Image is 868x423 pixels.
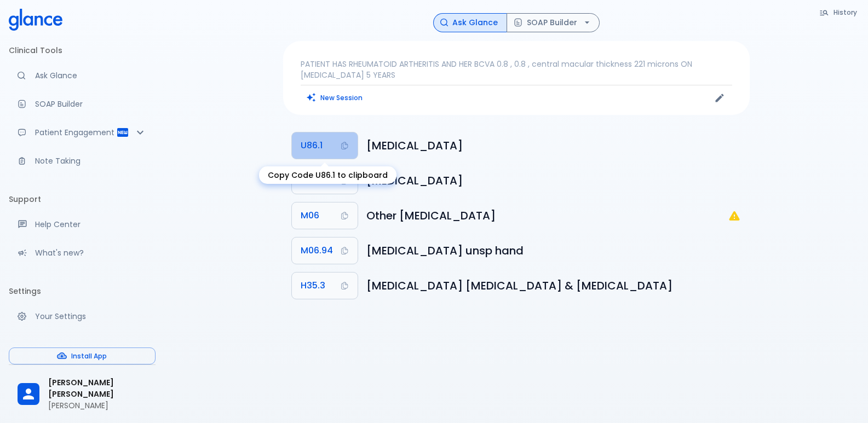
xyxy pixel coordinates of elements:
h6: Other rheumatoid arthritis [366,207,728,224]
span: M06.94 [301,243,333,258]
h6: Degeneration of macula and posterior pole [366,277,741,294]
p: Note Taking [35,155,147,166]
p: Help Center [35,219,147,230]
li: Settings [9,278,156,304]
button: Edit [711,90,728,106]
div: Patient Reports & Referrals [9,120,156,144]
h6: Rheumatoid arthritis, unspecified, hand [366,242,741,259]
a: Manage your settings [9,304,156,328]
div: [PERSON_NAME] [PERSON_NAME][PERSON_NAME] [9,369,156,419]
button: Install App [9,347,156,364]
p: PATIENT HAS RHEUMATOID ARTHERITIS AND HER BCVA 0.8 , 0.8 , central macular thickness 221 microns ... [301,59,732,80]
button: Clears all inputs and results. [301,90,369,106]
p: Your Settings [35,311,147,322]
span: [PERSON_NAME] [PERSON_NAME] [48,377,147,400]
p: Ask Glance [35,70,147,81]
li: Support [9,186,156,212]
h6: Rheumatoid arthritis [366,137,741,154]
span: H35.3 [301,278,325,293]
div: Copy Code U86.1 to clipboard [259,166,396,184]
button: Copy Code H35.3 to clipboard [292,273,358,299]
p: Patient Engagement [35,127,116,138]
button: Copy Code M06 to clipboard [292,202,358,229]
button: Copy Code M06.94 to clipboard [292,237,358,264]
a: Advanced note-taking [9,149,156,173]
span: M06 [301,208,319,223]
button: Copy Code U86.1 to clipboard [292,132,358,159]
a: Docugen: Compose a clinical documentation in seconds [9,92,156,116]
button: Ask Glance [433,13,507,32]
p: What's new? [35,247,147,258]
li: Clinical Tools [9,37,156,63]
svg: M06: Not a billable code [728,209,741,222]
span: U86.1 [301,138,323,153]
h6: Rheumatoid arthritis, unspecified [366,172,741,189]
p: SOAP Builder [35,98,147,109]
button: SOAP Builder [507,13,600,32]
p: [PERSON_NAME] [48,400,147,411]
button: History [814,4,864,20]
a: Moramiz: Find ICD10AM codes instantly [9,63,156,88]
div: Recent updates and feature releases [9,241,156,265]
a: Get help from our support team [9,212,156,236]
